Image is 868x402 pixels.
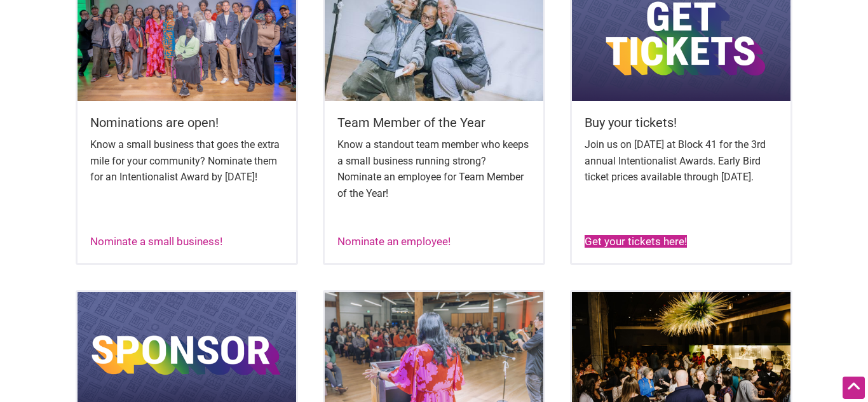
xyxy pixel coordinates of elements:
[585,114,778,131] h5: Buy your tickets!
[90,137,283,185] p: Know a small business that goes the extra mile for your community? Nominate them for an Intention...
[337,235,451,248] a: Nominate an employee!
[585,137,778,185] p: Join us on [DATE] at Block 41 for the 3rd annual Intentionalist Awards. Early Bird ticket prices ...
[843,377,865,399] div: Scroll Back to Top
[337,137,531,201] p: Know a standout team member who keeps a small business running strong? Nominate an employee for T...
[337,114,531,131] h5: Team Member of the Year
[585,235,687,248] a: Get your tickets here!
[90,235,222,248] a: Nominate a small business!
[90,114,283,131] h5: Nominations are open!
